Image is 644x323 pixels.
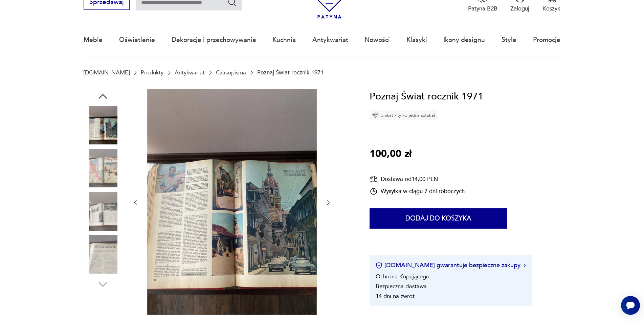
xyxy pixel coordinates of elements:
[257,69,324,76] p: Poznaj Świat rocznik 1971
[364,24,390,55] a: Nowości
[510,5,529,13] p: Zaloguj
[376,262,382,269] img: Ikona certyfikatu
[272,24,296,55] a: Kuchnia
[147,89,317,315] img: Zdjęcie produktu Poznaj Świat rocznik 1971
[372,112,378,118] img: Ikona diamentu
[141,69,163,76] a: Produkty
[533,24,560,55] a: Promocje
[312,24,348,55] a: Antykwariat
[370,175,465,183] div: Dostawa od 14,00 PLN
[406,24,427,55] a: Klasyki
[370,146,412,162] p: 100,00 zł
[84,235,122,274] img: Zdjęcie produktu Poznaj Świat rocznik 1971
[443,24,485,55] a: Ikony designu
[84,192,122,231] img: Zdjęcie produktu Poznaj Świat rocznik 1971
[119,24,155,55] a: Oświetlenie
[370,187,465,195] div: Wysyłka w ciągu 7 dni roboczych
[84,149,122,187] img: Zdjęcie produktu Poznaj Świat rocznik 1971
[376,261,526,270] button: [DOMAIN_NAME] gwarantuje bezpieczne zakupy
[542,5,560,13] p: Koszyk
[370,89,483,105] h1: Poznaj Świat rocznik 1971
[370,175,378,183] img: Ikona dostawy
[175,69,205,76] a: Antykwariat
[84,69,130,76] a: [DOMAIN_NAME]
[216,69,246,76] a: Czasopisma
[524,264,526,267] img: Ikona strzałki w prawo
[370,208,507,229] button: Dodaj do koszyka
[376,273,429,280] li: Ochrona Kupującego
[84,106,122,144] img: Zdjęcie produktu Poznaj Świat rocznik 1971
[376,282,427,290] li: Bezpieczna dostawa
[621,296,640,315] iframe: Smartsupp widget button
[468,5,497,13] p: Patyna B2B
[370,110,438,120] div: Unikat - tylko jedna sztuka!
[172,24,256,55] a: Dekoracje i przechowywanie
[502,24,516,55] a: Style
[84,24,103,55] a: Meble
[376,292,415,300] li: 14 dni na zwrot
